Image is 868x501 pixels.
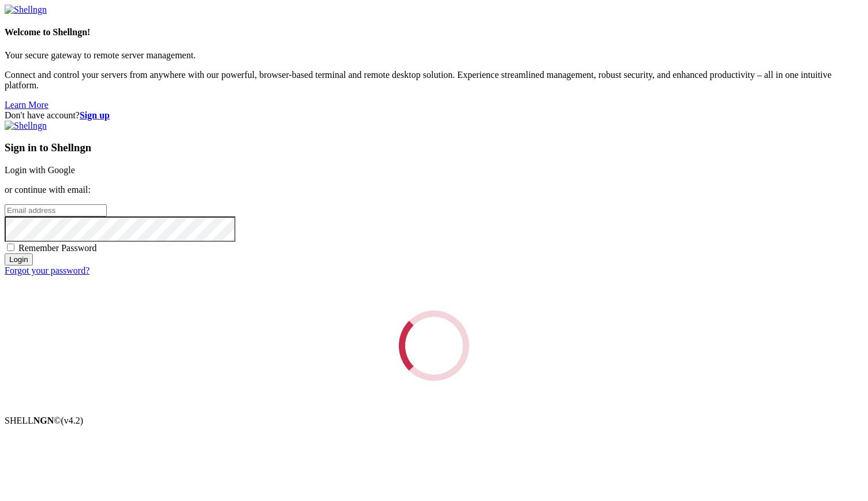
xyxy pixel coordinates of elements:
[5,27,863,38] h4: Welcome to Shellngn!
[5,70,863,91] p: Connect and control your servers from anywhere with our powerful, browser-based terminal and remo...
[18,243,97,253] span: Remember Password
[5,253,33,266] input: Login
[7,244,14,251] input: Remember Password
[5,266,89,275] a: Forgot your password?
[5,416,83,425] span: SHELL ©
[33,416,54,425] b: NGN
[5,5,47,15] img: Shellngn
[5,185,863,195] p: or continue with email:
[393,305,476,387] div: Loading...
[5,121,47,131] img: Shellngn
[5,50,863,61] p: Your secure gateway to remote server management.
[5,110,863,121] div: Don't have account?
[5,165,75,175] a: Login with Google
[5,141,863,154] h3: Sign in to Shellngn
[80,110,110,120] a: Sign up
[5,204,107,216] input: Email address
[5,100,48,110] a: Learn More
[61,416,84,425] span: 4.2.0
